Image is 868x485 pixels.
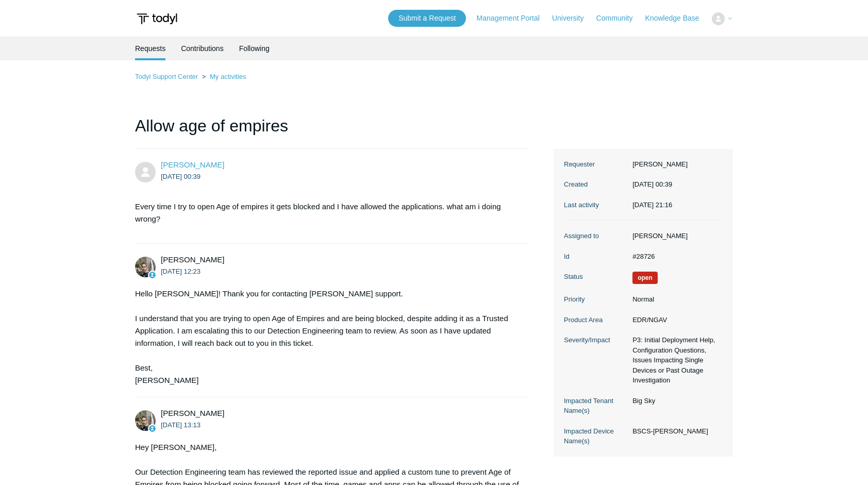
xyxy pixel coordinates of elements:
[645,13,710,24] a: Knowledge Base
[210,73,246,80] a: My activities
[564,252,627,262] dt: Id
[564,335,627,345] dt: Severity/Impact
[161,409,224,417] span: Michael Tjader
[627,231,723,241] dd: [PERSON_NAME]
[632,272,658,284] span: We are working on a response for you
[596,13,643,24] a: Community
[627,426,723,437] dd: BSCS-[PERSON_NAME]
[564,426,627,446] dt: Impacted Device Name(s)
[239,37,270,60] a: Following
[627,396,723,406] dd: Big Sky
[564,231,627,241] dt: Assigned to
[632,180,672,188] time: 2025-10-07T00:39:34+00:00
[564,272,627,282] dt: Status
[388,10,466,27] a: Submit a Request
[161,160,224,169] a: [PERSON_NAME]
[564,159,627,170] dt: Requester
[135,200,520,225] p: Every time I try to open Age of empires it gets blocked and I have allowed the applications. what...
[135,113,530,149] h1: Allow age of empires
[627,315,723,325] dd: EDR/NGAV
[477,13,550,24] a: Management Portal
[161,267,201,275] time: 2025-10-07T12:23:06Z
[564,396,627,416] dt: Impacted Tenant Name(s)
[161,421,201,429] time: 2025-10-07T13:13:09Z
[161,160,224,169] span: James Krippes
[135,9,179,28] img: Todyl Support Center Help Center home page
[627,335,723,386] dd: P3: Initial Deployment Help, Configuration Questions, Issues Impacting Single Devices or Past Out...
[181,37,224,60] a: Contributions
[564,179,627,190] dt: Created
[135,37,165,60] li: Requests
[627,294,723,305] dd: Normal
[632,201,672,209] time: 2025-10-08T21:16:52+00:00
[627,159,723,170] dd: [PERSON_NAME]
[135,288,520,387] div: Hello [PERSON_NAME]! Thank you for contacting [PERSON_NAME] support. I understand that you are tr...
[135,73,198,80] a: Todyl Support Center
[200,73,246,80] li: My activities
[564,294,627,305] dt: Priority
[552,13,594,24] a: University
[135,73,200,80] li: Todyl Support Center
[161,255,224,264] span: Michael Tjader
[564,200,627,210] dt: Last activity
[564,315,627,325] dt: Product Area
[627,252,723,262] dd: #28726
[161,173,201,180] time: 2025-10-07T00:39:34Z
